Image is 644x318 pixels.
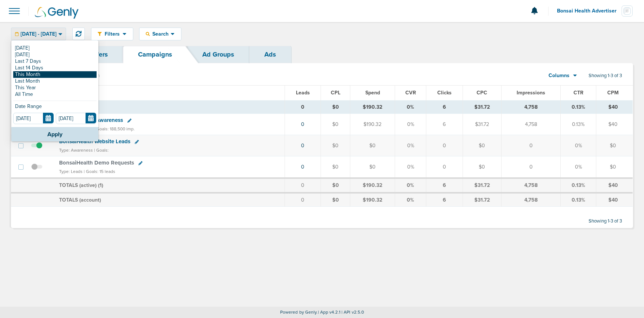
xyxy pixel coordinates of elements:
small: | Goals: [94,148,109,153]
td: 0% [395,114,426,135]
img: Genly [35,7,79,19]
td: 0 [426,156,463,178]
small: Type: Leads [59,169,83,174]
a: Last Month [13,78,97,84]
span: Columns [549,72,569,79]
a: This Year [13,84,97,91]
span: [DATE] - [DATE] [21,32,57,37]
td: 0 [501,135,560,156]
span: CPC [477,90,487,96]
a: 0 [301,164,304,170]
td: $40 [596,178,633,193]
a: Last 14 Days [13,65,97,71]
td: TOTALS [55,100,285,114]
td: TOTALS (account) [55,193,285,207]
td: $31.72 [463,178,502,193]
td: 0 [285,178,321,193]
td: $0 [596,135,633,156]
td: $0 [321,114,350,135]
span: CPM [607,90,619,96]
td: 6 [426,178,463,193]
td: $0 [350,135,395,156]
span: | App v4.2.1 [318,310,340,315]
a: Last 7 Days [13,58,97,65]
a: Offers [74,46,123,63]
td: 0.13% [561,100,596,114]
td: 6 [426,193,463,207]
span: Clicks [437,90,452,96]
td: 0.13% [561,193,596,207]
td: $0 [350,156,395,178]
td: 6 [426,100,463,114]
span: Bonsai Health Advertiser [557,8,622,14]
td: $0 [463,135,502,156]
a: 0 [301,142,304,149]
td: 4,758 [501,178,560,193]
span: CTR [574,90,583,96]
span: BonsaiHealth Demo Requests [59,159,134,166]
span: Showing 1-3 of 3 [589,73,622,79]
a: [DATE] [13,51,97,58]
a: Dashboard [11,46,74,63]
td: $31.72 [463,193,502,207]
td: 0% [395,193,426,207]
span: | API v2.5.0 [341,310,364,315]
td: 0% [395,100,426,114]
span: Search [150,31,171,37]
a: All Time [13,91,97,98]
td: $190.32 [350,193,395,207]
span: Spend [365,90,380,96]
a: [DATE] [13,45,97,51]
small: | Goals: 15 leads [84,169,115,174]
span: Impressions [517,90,545,96]
td: $0 [321,100,350,114]
small: | Goals: 188,500 imp. [94,126,135,131]
div: Date Range [13,104,97,113]
td: $31.72 [463,114,502,135]
span: Leads [296,90,310,96]
a: Campaigns [123,46,187,63]
td: 4,758 [501,193,560,207]
a: Ads [249,46,291,63]
td: 0 [285,193,321,207]
small: Type: Awareness [59,148,93,153]
a: Ad Groups [187,46,249,63]
td: 0.13% [561,178,596,193]
button: Apply [11,127,98,141]
span: BonsaiHealth Website Leads [59,138,130,145]
span: Showing 1-3 of 3 [589,218,622,224]
td: $0 [321,178,350,193]
td: 4,758 [501,114,560,135]
td: 4,758 [501,100,560,114]
td: 0 [426,135,463,156]
td: 0% [561,135,596,156]
td: $0 [596,156,633,178]
a: This Month [13,71,97,78]
td: $0 [321,156,350,178]
span: CVR [405,90,416,96]
td: $0 [321,193,350,207]
td: 0 [285,100,321,114]
span: 1 [100,182,102,188]
a: 0 [301,121,304,127]
td: 0% [395,135,426,156]
td: $40 [596,100,633,114]
td: $190.32 [350,114,395,135]
td: $40 [596,114,633,135]
td: 0.13% [561,114,596,135]
span: CPL [331,90,340,96]
td: $40 [596,193,633,207]
span: Filters [102,31,123,37]
td: $0 [321,135,350,156]
td: 0% [395,178,426,193]
td: 0% [395,156,426,178]
td: $190.32 [350,100,395,114]
td: 6 [426,114,463,135]
td: TOTALS (active) ( ) [55,178,285,193]
td: $190.32 [350,178,395,193]
td: $0 [463,156,502,178]
td: $31.72 [463,100,502,114]
td: 0 [501,156,560,178]
td: 0% [561,156,596,178]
